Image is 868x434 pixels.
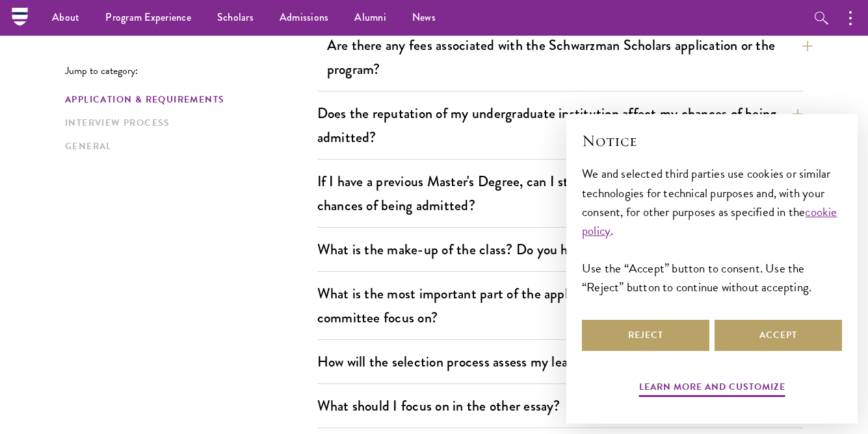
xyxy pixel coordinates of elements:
a: Application & Requirements [65,93,309,106]
a: Interview Process [65,116,309,130]
button: If I have a previous Master's Degree, can I still apply? How might this impact my chances of bein... [317,167,803,220]
button: Does the reputation of my undergraduate institution affect my chances of being admitted? [317,99,803,152]
button: Accept [715,320,842,351]
h2: Notice [582,130,842,152]
a: General [65,139,309,153]
button: Reject [582,320,709,351]
button: What should I focus on in the other essay? [317,391,803,420]
button: Learn more and customize [639,379,785,399]
button: What is the most important part of the application? What will the selection committee focus on? [317,279,803,332]
p: Jump to category: [65,65,317,77]
button: How will the selection process assess my leadership potential? [317,347,803,376]
button: What is the make-up of the class? Do you have specific targets? [317,235,803,264]
div: We and selected third parties use cookies or similar technologies for technical purposes and, wit... [582,164,842,296]
a: cookie policy [582,202,837,240]
button: Are there any fees associated with the Schwarzman Scholars application or the program? [327,30,813,84]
